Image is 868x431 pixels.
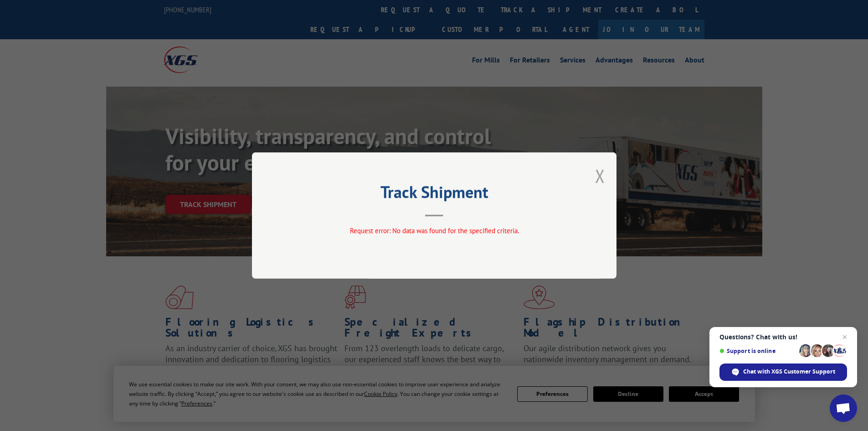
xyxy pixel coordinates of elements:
[719,348,796,354] span: Support is online
[719,333,847,341] span: Questions? Chat with us!
[839,332,850,343] span: Close chat
[298,186,571,203] h2: Track Shipment
[349,226,519,235] span: Request error: No data was found for the specified criteria.
[595,164,605,188] button: Close modal
[719,363,847,381] div: Chat with XGS Customer Support
[743,368,835,376] span: Chat with XGS Customer Support
[830,395,857,422] div: Open chat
